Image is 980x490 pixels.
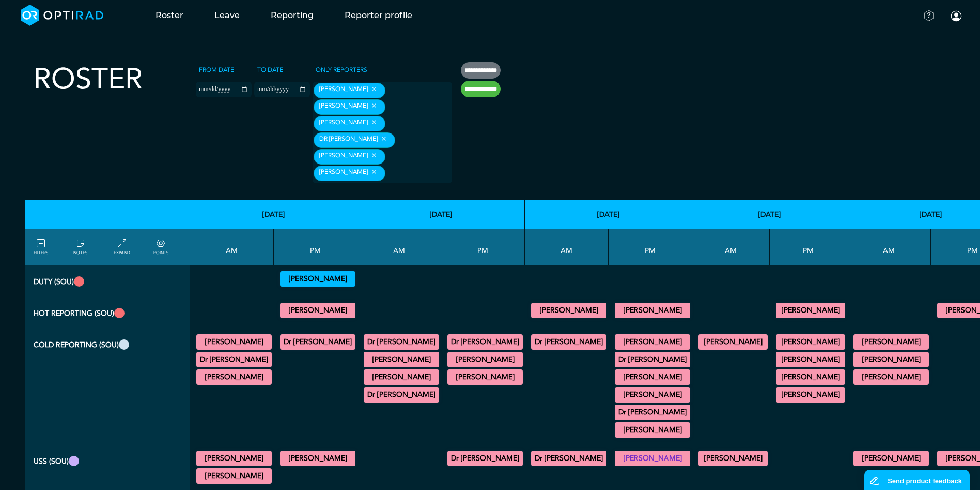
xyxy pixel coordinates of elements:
[776,334,845,350] div: General CT/General MRI 13:00 - 14:00
[616,353,689,366] summary: Dr [PERSON_NAME]
[531,303,606,318] div: MRI Trauma & Urgent/CT Trauma & Urgent 09:00 - 13:00
[314,149,385,165] div: [PERSON_NAME]
[777,353,844,366] summary: [PERSON_NAME]
[274,229,357,265] th: PM
[314,99,385,115] div: [PERSON_NAME]
[365,336,438,348] summary: Dr [PERSON_NAME]
[616,371,689,383] summary: [PERSON_NAME]
[853,334,929,350] div: General MRI 07:00 - 09:00
[777,336,844,348] summary: [PERSON_NAME]
[282,273,354,285] summary: [PERSON_NAME]
[449,353,521,366] summary: [PERSON_NAME]
[368,102,380,109] button: Remove item: '8f6c46f2-3453-42a8-890f-0d052f8d4a0f'
[616,304,689,317] summary: [PERSON_NAME]
[525,229,609,265] th: AM
[698,334,768,350] div: General CT 09:00 - 12:30
[378,135,390,142] button: Remove item: '87cca54e-ea07-4d23-8121-45a1cdd63a82'
[364,369,439,385] div: General CT 09:30 - 10:30
[282,304,354,317] summary: [PERSON_NAME]
[776,352,845,367] div: General CT/General MRI 14:00 - 16:00
[198,353,270,366] summary: Dr [PERSON_NAME]
[615,387,690,403] div: General MRI/General CT 14:00 - 16:00
[449,371,521,383] summary: [PERSON_NAME]
[280,334,355,350] div: General MRI/General CT 17:00 - 18:00
[616,424,689,436] summary: [PERSON_NAME]
[196,369,272,385] div: General MRI 11:00 - 13:00
[449,452,521,465] summary: Dr [PERSON_NAME]
[368,168,380,175] button: Remove item: 'e0a2eaf6-8c2c-496f-9127-c3d7ac89e4ca'
[615,303,690,318] div: MRI Trauma & Urgent/CT Trauma & Urgent 13:00 - 17:00
[533,336,605,348] summary: Dr [PERSON_NAME]
[447,352,523,367] div: General CT 13:00 - 17:30
[313,62,370,78] label: Only Reporters
[777,304,844,317] summary: [PERSON_NAME]
[447,369,523,385] div: General CT/General MRI 14:00 - 15:00
[34,62,143,97] h2: Roster
[368,118,380,126] button: Remove item: '368285ec-215c-4d2c-8c4a-3789a57936ec'
[25,328,190,444] th: Cold Reporting (SOU)
[533,304,605,317] summary: [PERSON_NAME]
[198,452,270,465] summary: [PERSON_NAME]
[365,389,438,401] summary: Dr [PERSON_NAME]
[616,406,689,419] summary: Dr [PERSON_NAME]
[357,229,441,265] th: AM
[447,451,523,466] div: US Diagnostic MSK 14:00 - 17:00
[615,352,690,367] div: General CT/General MRI 13:00 - 14:00
[525,200,692,229] th: [DATE]
[314,116,385,131] div: [PERSON_NAME]
[855,452,927,465] summary: [PERSON_NAME]
[855,336,927,348] summary: [PERSON_NAME]
[776,387,845,403] div: CB CT Dental 17:30 - 18:30
[196,62,237,78] label: From date
[357,200,525,229] th: [DATE]
[531,451,606,466] div: General US 09:00 - 13:00
[853,369,929,385] div: General CT 10:30 - 11:30
[365,371,438,383] summary: [PERSON_NAME]
[777,389,844,401] summary: [PERSON_NAME]
[700,452,766,465] summary: [PERSON_NAME]
[280,451,355,466] div: General US 13:00 - 17:00
[615,451,690,466] div: General US 13:00 - 17:00
[692,200,847,229] th: [DATE]
[616,336,689,348] summary: [PERSON_NAME]
[282,336,354,348] summary: Dr [PERSON_NAME]
[196,468,272,484] div: General US 09:00 - 13:00
[25,296,190,328] th: Hot Reporting (SOU)
[314,132,395,148] div: Dr [PERSON_NAME]
[441,229,525,265] th: PM
[853,451,929,466] div: General US 09:00 - 13:00
[777,371,844,383] summary: [PERSON_NAME]
[196,334,272,350] div: General CT/General MRI 07:30 - 09:00
[615,369,690,385] div: General CT/General MRI 13:00 - 14:00
[21,5,104,26] img: brand-opti-rad-logos-blue-and-white-d2f68631ba2948856bd03f2d395fb146ddc8fb01b4b6e9315ea85fa773367...
[196,451,272,466] div: General US 09:00 - 13:00
[190,229,274,265] th: AM
[34,237,48,256] a: FILTERS
[449,336,521,348] summary: Dr [PERSON_NAME]
[847,229,931,265] th: AM
[698,451,768,466] div: General US 09:00 - 12:00
[692,229,770,265] th: AM
[616,389,689,401] summary: [PERSON_NAME]
[114,237,130,256] a: collapse/expand entries
[615,334,690,350] div: General CT/General MRI 13:00 - 15:00
[447,334,523,350] div: CB CT Dental 12:00 - 13:00
[387,169,439,179] input: null
[615,422,690,438] div: General CT/General MRI 16:00 - 17:00
[531,334,606,350] div: General CT 08:00 - 09:00
[280,303,355,318] div: MRI Trauma & Urgent/CT Trauma & Urgent 13:00 - 17:30
[198,336,270,348] summary: [PERSON_NAME]
[153,237,168,256] a: collapse/expand expected points
[198,371,270,383] summary: [PERSON_NAME]
[368,85,380,93] button: Remove item: '7b26274d-5c83-42da-8388-eab6ede37723'
[855,371,927,383] summary: [PERSON_NAME]
[254,62,286,78] label: To date
[615,405,690,420] div: General CT/General MRI 16:00 - 17:00
[280,271,355,287] div: Vetting (30 PF Points) 13:00 - 17:00
[73,237,87,256] a: show/hide notes
[198,470,270,482] summary: [PERSON_NAME]
[365,353,438,366] summary: [PERSON_NAME]
[616,452,689,465] summary: [PERSON_NAME]
[196,352,272,367] div: General MRI 09:00 - 13:00
[853,352,929,367] div: General CT/General MRI 08:00 - 10:30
